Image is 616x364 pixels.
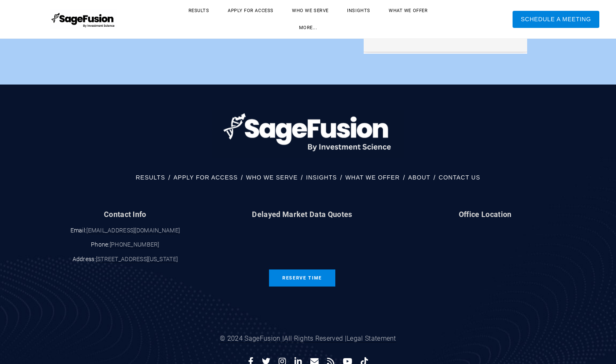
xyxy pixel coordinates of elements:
a: CONTACT US [439,172,480,183]
a: RESULTS [136,172,165,183]
font: Delayed Market Data Quotes [252,210,352,219]
a: WHAT WE OFFER [345,172,400,183]
p: Phone: [91,239,159,250]
a: [PHONE_NUMBER] [110,241,159,248]
a: Apply for Access [219,4,282,17]
a: ABOUT [408,172,430,183]
a: © 2024 SageFusion | [220,334,284,343]
a: WHO WE SERVE [246,172,298,183]
a: more... [291,21,326,34]
p: Address: [73,254,178,264]
a: APPLY FOR ACCESS [173,172,238,183]
font: Office Location [459,210,512,219]
iframe: ticker tape TradingView widget [223,223,382,254]
img: SageFusion | Intelligent Investment Management [50,9,117,30]
font: Contact Info [104,210,146,219]
a: Results [180,4,218,17]
a: Schedule A Meeting [513,11,599,28]
p: Email: [70,225,180,236]
a: [STREET_ADDRESS][US_STATE] [96,256,178,263]
a: Insights [339,4,378,17]
a: Who We Serve [284,4,337,17]
a: What We Offer [380,4,436,17]
img: Picture [212,110,404,158]
a: [EMAIL_ADDRESS][DOMAIN_NAME] [86,227,180,234]
a: RESERVE TIME [269,269,335,287]
a: INSIGHTS [306,172,337,183]
a: All Rights Reserved | [284,334,347,343]
a: Legal Statement [347,334,396,343]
